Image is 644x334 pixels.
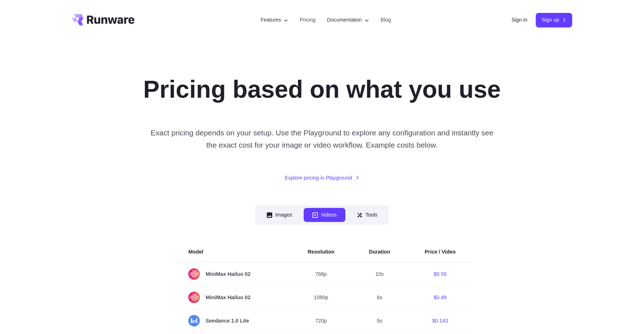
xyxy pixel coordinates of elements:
[536,13,572,27] a: Sign up
[72,14,134,25] a: Go to /
[348,208,386,222] button: Tools
[258,208,301,222] button: Images
[352,286,408,309] td: 6s
[408,262,473,286] td: $0.56
[352,262,408,286] td: 10s
[300,16,316,24] a: Pricing
[171,242,290,262] th: Model
[285,174,359,182] a: Explore pricing in Playground
[381,16,391,24] a: Blog
[290,286,351,309] td: 1080p
[188,315,273,326] span: Seedance 1.0 Lite
[261,16,288,24] label: Features
[290,309,351,333] td: 720p
[327,16,369,24] label: Documentation
[290,262,351,286] td: 768p
[511,16,527,24] a: Sign in
[290,242,351,262] th: Resolution
[304,208,345,222] button: Videos
[143,75,501,104] h1: Pricing based on what you use
[352,242,408,262] th: Duration
[188,268,273,280] span: MiniMax Hailuo 02
[408,309,473,333] td: $0.143
[352,309,408,333] td: 5s
[408,286,473,309] td: $0.49
[147,127,497,151] p: Exact pricing depends on your setup. Use the Playground to explore any configuration and instantl...
[408,242,473,262] th: Price / Video
[188,292,273,303] span: MiniMax Hailuo 02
